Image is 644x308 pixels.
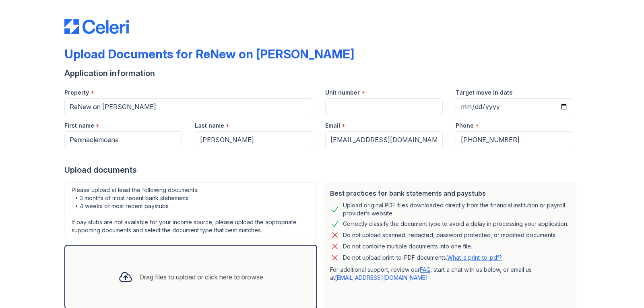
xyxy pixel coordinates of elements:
[64,122,94,130] label: First name
[64,47,354,61] div: Upload Documents for ReNew on [PERSON_NAME]
[64,164,580,176] div: Upload documents
[325,89,360,97] label: Unit number
[343,230,557,240] div: Do not upload scanned, redacted, password protected, or modified documents.
[139,272,263,282] div: Drag files to upload or click here to browse
[195,122,224,130] label: Last name
[64,182,317,238] div: Please upload at least the following documents: • 3 months of most recent bank statements • 4 wee...
[64,19,129,34] img: CE_Logo_Blue-a8612792a0a2168367f1c8372b55b34899dd931a85d93a1a3d3e32e68fde9ad4.png
[330,266,570,282] p: For additional support, review our , start a chat with us below, or email us at
[456,89,513,97] label: Target move in date
[64,68,580,79] div: Application information
[330,188,570,198] div: Best practices for bank statements and paystubs
[343,254,502,262] p: Do not upload print-to-PDF documents.
[343,201,570,217] div: Upload original PDF files downloaded directly from the financial institution or payroll provider’...
[64,89,89,97] label: Property
[447,254,502,261] a: What is print-to-pdf?
[420,266,430,273] a: FAQ
[456,122,474,130] label: Phone
[343,242,472,251] div: Do not combine multiple documents into one file.
[343,219,568,229] div: Correctly classify the document type to avoid a delay in processing your application.
[325,122,340,130] label: Email
[335,274,428,281] a: [EMAIL_ADDRESS][DOMAIN_NAME]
